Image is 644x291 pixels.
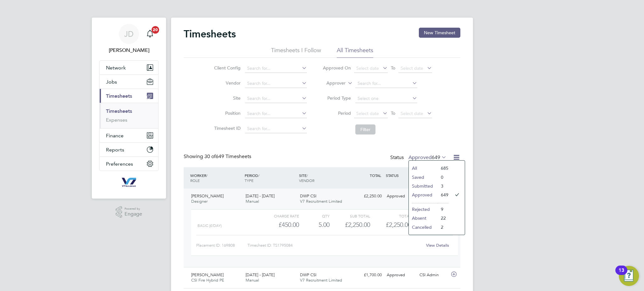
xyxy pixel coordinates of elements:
input: Search for... [245,64,307,73]
label: Approved On [323,65,351,71]
div: £1,700.00 [352,270,384,280]
span: Powered by [125,206,142,211]
li: 2 [438,223,448,232]
span: 30 of [204,153,216,160]
button: Network [100,61,158,74]
span: TOTAL [370,173,381,178]
span: [PERSON_NAME] [191,193,224,199]
label: Position [212,110,241,116]
span: 649 Timesheets [204,153,251,160]
label: Period [323,110,351,116]
a: Go to home page [99,177,158,187]
label: Approved [408,154,447,161]
span: Timesheets [106,93,132,99]
li: Timesheets I Follow [271,47,321,58]
span: / [307,173,308,178]
li: Saved [409,173,438,182]
label: Approver [317,80,346,86]
button: Timesheets [100,89,158,103]
span: £2,250.00 [386,221,411,228]
span: ROLE [190,178,200,183]
div: 13 [619,270,624,278]
span: Finance [106,133,124,139]
div: £2,250.00 [330,220,370,230]
label: Client Config [212,65,241,71]
span: To [389,109,397,117]
label: Timesheet ID [212,125,241,131]
span: V7 Recruitment Limited [300,277,342,283]
button: Preferences [100,157,158,171]
input: Search for... [245,94,307,103]
li: Cancelled [409,223,438,232]
button: Open Resource Center, 13 new notifications [619,266,639,286]
li: Absent [409,214,438,222]
div: CSI Admin [417,270,450,280]
span: To [389,64,397,72]
span: V7 Recruitment Limited [300,199,342,204]
div: Timesheets [100,103,158,128]
li: 9 [438,205,448,214]
li: Submitted [409,182,438,190]
div: Charge rate [258,212,299,220]
a: Powered byEngage [116,206,142,218]
li: Rejected [409,205,438,214]
span: / [258,173,259,178]
div: Approved [384,191,417,201]
button: Jobs [100,75,158,89]
span: / [206,173,208,178]
button: New Timesheet [419,28,460,38]
span: Manual [246,199,259,204]
button: Finance [100,129,158,142]
label: Period Type [323,95,351,101]
span: Select date [401,111,423,116]
li: 3 [438,182,448,190]
div: SITE [297,170,352,186]
div: 5.00 [299,220,330,230]
nav: Main navigation [92,18,166,199]
span: TYPE [245,178,253,183]
input: Search for... [245,124,307,133]
span: DWP CSI [300,272,316,277]
span: 649 [432,154,440,161]
li: All [409,164,438,173]
div: Total [370,212,411,220]
span: CSI Fire Hybrid PE [191,277,224,283]
button: Reports [100,143,158,156]
button: Filter [355,124,375,135]
div: Status [390,153,448,162]
div: Timesheet ID: TS1795084 [247,240,422,250]
span: [DATE] - [DATE] [246,193,275,199]
div: QTY [299,212,330,220]
li: 649 [438,190,448,199]
a: Timesheets [106,108,132,114]
li: 22 [438,214,448,222]
a: 20 [144,24,156,44]
a: JD[PERSON_NAME] [99,24,158,54]
input: Select one [355,94,417,103]
div: STATUS [384,170,417,181]
span: [PERSON_NAME] [191,272,224,277]
span: DWP CSI [300,193,316,199]
span: Preferences [106,161,133,167]
span: VENDOR [299,178,314,183]
span: Select date [401,65,423,71]
a: View Details [426,243,449,248]
div: £450.00 [258,220,299,230]
div: Approved [384,270,417,280]
li: 0 [438,173,448,182]
img: v7recruitment-logo-retina.png [119,177,139,187]
li: 685 [438,164,448,173]
a: Expenses [106,117,127,123]
span: Basic (£/day) [197,223,222,228]
div: £2,250.00 [352,191,384,201]
span: Select date [356,65,379,71]
span: Jobs [106,79,117,85]
span: [DATE] - [DATE] [246,272,275,277]
label: Vendor [212,80,241,86]
li: All Timesheets [337,47,373,58]
span: Designer [191,199,208,204]
span: Select date [356,111,379,116]
div: PERIOD [243,170,297,186]
span: Engage [125,211,142,217]
input: Search for... [245,109,307,118]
